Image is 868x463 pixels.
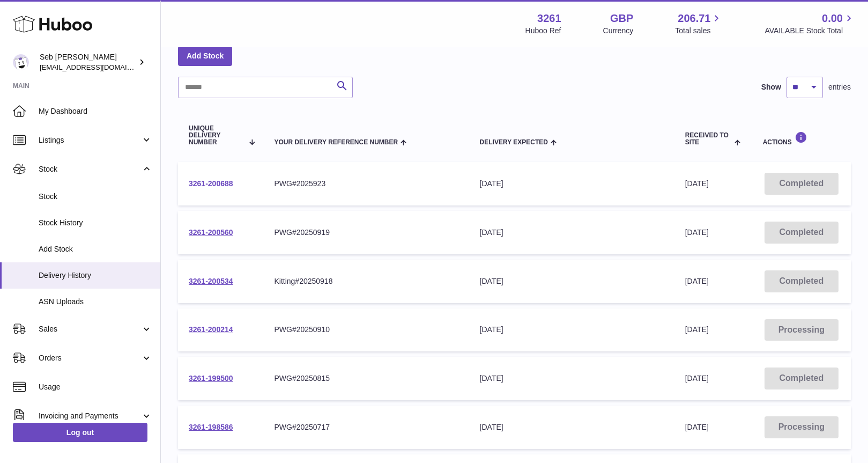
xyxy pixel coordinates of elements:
span: ASN Uploads [39,297,152,307]
span: Listings [39,135,141,145]
strong: GBP [610,11,633,26]
span: Delivery History [39,270,152,281]
div: PWG#2025923 [274,179,458,189]
span: [DATE] [685,423,709,431]
span: [DATE] [685,179,709,188]
div: PWG#20250910 [274,325,458,335]
span: [DATE] [685,374,709,383]
span: Orders [39,353,141,363]
div: PWG#20250717 [274,422,458,432]
a: Log out [13,423,147,442]
div: [DATE] [480,179,664,189]
span: [DATE] [685,325,709,334]
div: Seb [PERSON_NAME] [40,52,136,72]
a: 3261-200214 [189,325,233,334]
span: Invoicing and Payments [39,411,141,421]
div: Currency [603,26,634,36]
a: 3261-198586 [189,423,233,431]
div: [DATE] [480,422,664,432]
label: Show [761,82,781,92]
a: Add Stock [178,46,232,65]
a: 3261-200688 [189,179,233,188]
div: [DATE] [480,373,664,384]
div: [DATE] [480,325,664,335]
div: Actions [763,131,840,146]
span: [DATE] [685,228,709,237]
span: 206.71 [678,11,710,26]
span: Add Stock [39,244,152,254]
span: entries [828,82,851,92]
span: Delivery Expected [480,139,548,146]
span: My Dashboard [39,106,152,116]
span: 0.00 [822,11,843,26]
span: Unique Delivery Number [189,125,243,146]
span: Stock History [39,218,152,228]
span: Total sales [675,26,723,36]
strong: 3261 [537,11,561,26]
div: PWG#20250815 [274,373,458,384]
img: ecom@bravefoods.co.uk [13,54,29,70]
a: 3261-200560 [189,228,233,237]
span: Sales [39,324,141,334]
span: [EMAIL_ADDRESS][DOMAIN_NAME] [40,63,158,71]
span: AVAILABLE Stock Total [765,26,855,36]
span: Stock [39,192,152,202]
div: [DATE] [480,227,664,238]
div: [DATE] [480,276,664,286]
span: Stock [39,164,141,174]
div: Kitting#20250918 [274,276,458,286]
a: 0.00 AVAILABLE Stock Total [765,11,855,36]
a: 206.71 Total sales [675,11,723,36]
span: Your Delivery Reference Number [274,139,398,146]
div: PWG#20250919 [274,227,458,238]
span: Received to Site [685,132,732,146]
a: 3261-199500 [189,374,233,383]
div: Huboo Ref [525,26,561,36]
a: 3261-200534 [189,277,233,285]
span: Usage [39,382,152,392]
span: [DATE] [685,277,709,285]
